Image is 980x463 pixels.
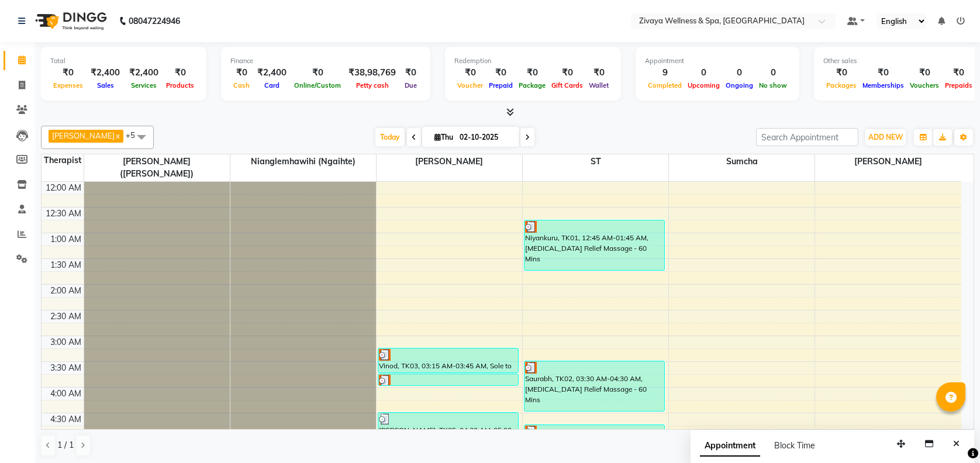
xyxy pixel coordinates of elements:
span: Block Time [774,440,815,451]
div: 2:30 AM [48,310,84,323]
div: Finance [230,56,421,66]
span: Completed [645,81,685,89]
div: 3:30 AM [48,362,84,374]
div: Therapist [42,154,84,167]
div: 0 [756,66,790,80]
div: Vinod, TK03, 03:45 AM-04:00 AM, Neck and Shoulder Rub - 15 Mins [378,374,518,385]
img: logo [30,5,110,37]
div: Redemption [454,56,612,66]
div: ₹0 [942,66,975,80]
span: 1 / 1 [57,439,74,451]
div: ₹0 [401,66,421,80]
span: Sumcha [669,154,815,169]
div: ₹0 [516,66,548,80]
div: 0 [685,66,723,80]
span: Memberships [860,81,907,89]
span: Voucher [454,81,486,89]
div: ₹38,98,769 [344,66,401,80]
input: 2025-10-02 [456,129,515,146]
span: [PERSON_NAME] [815,154,961,169]
span: Sales [94,81,117,89]
span: Petty cash [353,81,392,89]
span: Products [163,81,197,89]
span: Prepaids [942,81,975,89]
div: [PERSON_NAME], TK05, 04:30 AM-05:00 AM, Sole to Soul Foot Massage - 30 Mins [378,413,518,436]
span: Gift Cards [548,81,586,89]
span: Prepaid [486,81,516,89]
span: Online/Custom [291,81,344,89]
div: ₹0 [163,66,197,80]
span: ST [523,154,668,169]
span: Vouchers [907,81,942,89]
b: 08047224946 [129,5,180,37]
div: 4:30 AM [48,413,84,426]
div: ₹0 [230,66,253,80]
div: ₹0 [548,66,586,80]
span: [PERSON_NAME] [52,131,115,140]
div: ₹0 [291,66,344,80]
span: Package [516,81,548,89]
iframe: chat widget [931,416,968,451]
div: 2:00 AM [48,285,84,297]
div: 12:00 AM [43,182,84,194]
span: Due [402,81,420,89]
span: Ongoing [723,81,756,89]
input: Search Appointment [756,128,858,146]
div: ₹2,400 [253,66,291,80]
div: [PERSON_NAME], TK04, 04:45 AM-05:15 AM, [MEDICAL_DATA] Relief Massage - 30 Mins [524,425,664,449]
div: Appointment [645,56,790,66]
div: ₹0 [907,66,942,80]
div: 3:00 AM [48,336,84,348]
span: Appointment [700,436,760,457]
div: 12:30 AM [43,208,84,220]
span: Services [128,81,160,89]
span: +5 [126,130,144,140]
span: [PERSON_NAME] ([PERSON_NAME]) [84,154,230,181]
span: [PERSON_NAME] [377,154,522,169]
span: Thu [432,133,456,141]
div: ₹0 [823,66,860,80]
div: ₹0 [486,66,516,80]
div: ₹2,400 [86,66,125,80]
div: 1:00 AM [48,233,84,246]
div: Vinod, TK03, 03:15 AM-03:45 AM, Sole to Soul Foot Massage - 30 Mins [378,348,518,372]
div: Total [50,56,197,66]
div: Niyankuru, TK01, 12:45 AM-01:45 AM, [MEDICAL_DATA] Relief Massage - 60 Mins [524,220,664,270]
span: Upcoming [685,81,723,89]
div: ₹0 [454,66,486,80]
span: Cash [230,81,253,89]
span: Nianglemhawihi (Ngaihte) [230,154,376,169]
span: Packages [823,81,860,89]
span: Expenses [50,81,86,89]
div: ₹0 [860,66,907,80]
span: Today [375,128,405,146]
span: Wallet [586,81,612,89]
div: 4:00 AM [48,388,84,400]
a: x [115,131,120,140]
div: ₹0 [586,66,612,80]
div: ₹2,400 [125,66,163,80]
div: ₹0 [50,66,86,80]
div: 1:30 AM [48,259,84,271]
div: Saurabh, TK02, 03:30 AM-04:30 AM, [MEDICAL_DATA] Relief Massage - 60 Mins [524,361,664,411]
span: ADD NEW [868,133,903,141]
span: Card [261,81,282,89]
span: No show [756,81,790,89]
div: 0 [723,66,756,80]
button: ADD NEW [865,129,906,146]
div: 9 [645,66,685,80]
